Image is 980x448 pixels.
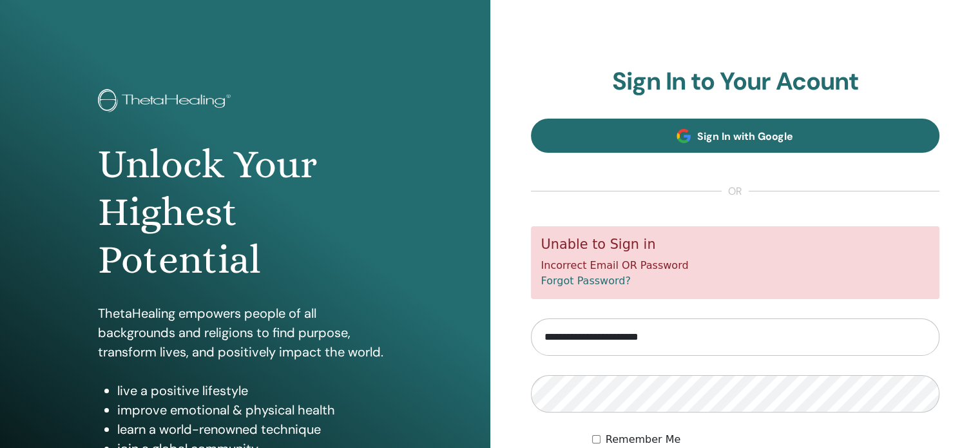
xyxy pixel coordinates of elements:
div: Keep me authenticated indefinitely or until I manually logout [592,432,939,447]
li: improve emotional & physical health [117,400,392,420]
label: Remember Me [606,432,681,447]
p: ThetaHealing empowers people of all backgrounds and religions to find purpose, transform lives, a... [98,304,392,362]
h2: Sign In to Your Acount [531,67,940,97]
span: or [722,184,749,199]
h5: Unable to Sign in [541,237,930,253]
li: live a positive lifestyle [117,381,392,400]
span: Sign In with Google [697,130,793,143]
a: Forgot Password? [541,275,631,287]
h1: Unlock Your Highest Potential [98,141,392,284]
li: learn a world-renowned technique [117,420,392,439]
div: Incorrect Email OR Password [531,226,940,299]
a: Sign In with Google [531,119,940,153]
